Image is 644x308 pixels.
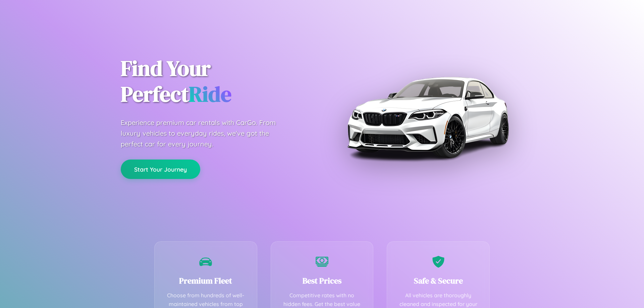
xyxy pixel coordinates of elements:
[189,79,231,109] span: Ride
[165,275,247,286] h3: Premium Fleet
[397,275,479,286] h3: Safe & Secure
[121,117,288,149] p: Experience premium car rentals with CarGo. From luxury vehicles to everyday rides, we've got the ...
[121,56,312,107] h1: Find Your Perfect
[121,160,200,179] button: Start Your Journey
[281,275,363,286] h3: Best Prices
[344,34,512,201] img: Premium BMW car rental vehicle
